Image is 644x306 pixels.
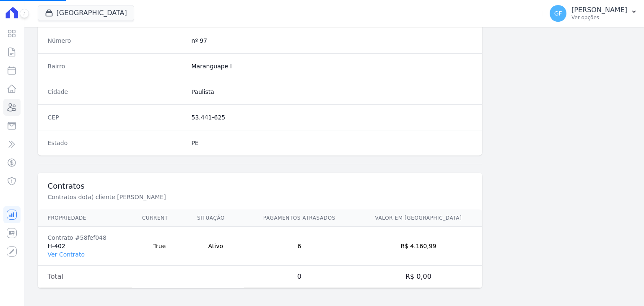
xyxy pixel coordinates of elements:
th: Propriedade [38,210,132,227]
dt: CEP [48,113,185,122]
td: Ativo [187,227,244,266]
dd: Maranguape I [192,62,473,70]
dt: Estado [48,139,185,147]
th: Current [132,210,187,227]
td: Total [38,266,132,288]
dd: Paulista [192,88,473,96]
td: 6 [244,227,354,266]
td: R$ 0,00 [354,266,482,288]
div: Contrato #58fef048 [48,233,122,242]
td: True [132,227,187,266]
h3: Contratos [48,181,473,191]
span: GF [554,10,562,16]
th: Pagamentos Atrasados [244,210,354,227]
dd: PE [192,139,473,147]
dt: Cidade [48,88,185,96]
p: Contratos do(a) cliente [PERSON_NAME] [48,193,330,201]
a: Ver Contrato [48,251,85,258]
dd: 53.441-625 [192,113,473,122]
td: H-402 [38,227,132,266]
th: Valor em [GEOGRAPHIC_DATA] [354,210,482,227]
th: Situação [187,210,244,227]
dd: nº 97 [192,36,473,45]
p: Ver opções [571,14,627,21]
button: [GEOGRAPHIC_DATA] [38,5,134,21]
td: R$ 4.160,99 [354,227,482,266]
p: [PERSON_NAME] [571,6,627,14]
dt: Bairro [48,62,185,70]
button: GF [PERSON_NAME] Ver opções [543,2,644,25]
td: 0 [244,266,354,288]
dt: Número [48,36,185,45]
